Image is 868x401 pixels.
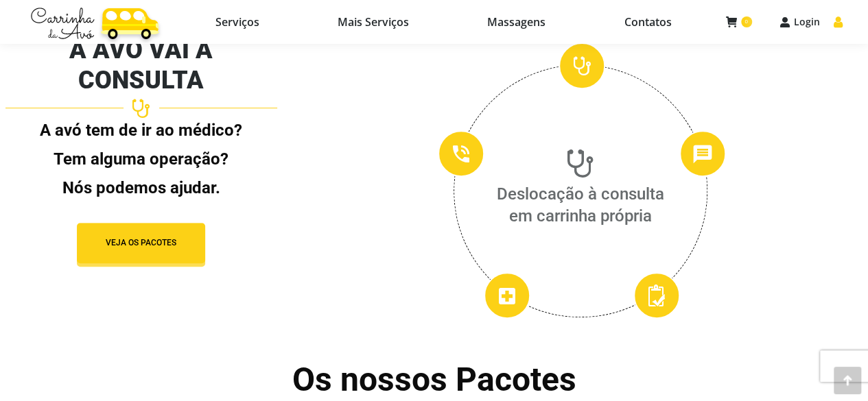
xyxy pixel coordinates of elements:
[5,119,278,199] div: A avó tem de ir ao médico?
[588,12,707,32] a: Contatos
[779,16,820,28] a: Login
[741,16,752,27] span: 0
[726,16,752,28] a: 0
[5,35,278,95] h2: A AVÓ VAI À CONSULTA
[77,223,205,263] button: VEJA OS PACOTES
[5,148,278,170] p: Tem alguma operação?
[487,15,546,29] span: Massagens
[215,15,259,29] span: Serviços
[180,12,295,32] a: Serviços
[5,360,863,399] h2: Os nossos Pacotes
[493,183,668,227] h3: Deslocação à consulta em carrinha própria
[26,1,163,44] img: Carrinha da Avó
[302,12,445,32] a: Mais Serviços
[338,15,409,29] span: Mais Serviços
[106,237,176,249] span: VEJA OS PACOTES
[624,15,671,29] span: Contatos
[451,12,581,32] a: Massagens
[5,177,278,199] p: Nós podemos ajudar.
